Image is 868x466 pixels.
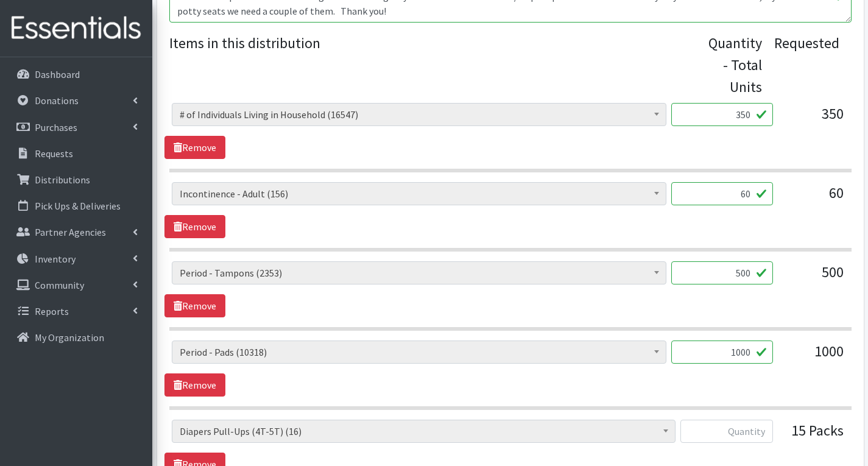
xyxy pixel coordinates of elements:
[164,373,225,397] a: Remove
[172,182,666,205] span: Incontinence - Adult (156)
[35,68,80,80] p: Dashboard
[671,182,773,205] input: Quantity
[180,264,658,281] span: Period - Tampons (2353)
[5,115,147,139] a: Purchases
[5,62,147,86] a: Dashboard
[680,420,773,443] input: Quantity
[783,103,844,136] div: 350
[783,341,844,373] div: 1000
[35,305,69,317] p: Reports
[783,182,844,215] div: 60
[180,423,668,440] span: Diapers Pull-Ups (4T-5T) (16)
[180,106,658,123] span: # of Individuals Living in Household (16547)
[164,136,225,159] a: Remove
[5,220,147,244] a: Partner Agencies
[783,420,844,453] div: 15 Packs
[5,141,147,166] a: Requests
[180,185,658,202] span: Incontinence - Adult (156)
[172,261,666,284] span: Period - Tampons (2353)
[671,341,773,364] input: Quantity
[5,247,147,271] a: Inventory
[774,32,839,98] div: Requested
[35,94,79,107] p: Donations
[164,215,225,238] a: Remove
[35,253,76,265] p: Inventory
[671,261,773,284] input: Quantity
[169,32,708,93] legend: Items in this distribution
[5,8,147,49] img: HumanEssentials
[671,103,773,126] input: Quantity
[172,341,666,364] span: Period - Pads (10318)
[172,103,666,126] span: # of Individuals Living in Household (16547)
[35,279,84,291] p: Community
[35,200,121,212] p: Pick Ups & Deliveries
[35,226,106,238] p: Partner Agencies
[5,273,147,297] a: Community
[5,299,147,323] a: Reports
[5,88,147,113] a: Donations
[172,420,676,443] span: Diapers Pull-Ups (4T-5T) (16)
[180,344,658,361] span: Period - Pads (10318)
[783,261,844,294] div: 500
[35,174,90,186] p: Distributions
[35,121,77,133] p: Purchases
[5,325,147,350] a: My Organization
[5,168,147,192] a: Distributions
[35,331,104,344] p: My Organization
[5,194,147,218] a: Pick Ups & Deliveries
[35,147,73,160] p: Requests
[164,294,225,317] a: Remove
[708,32,762,98] div: Quantity - Total Units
